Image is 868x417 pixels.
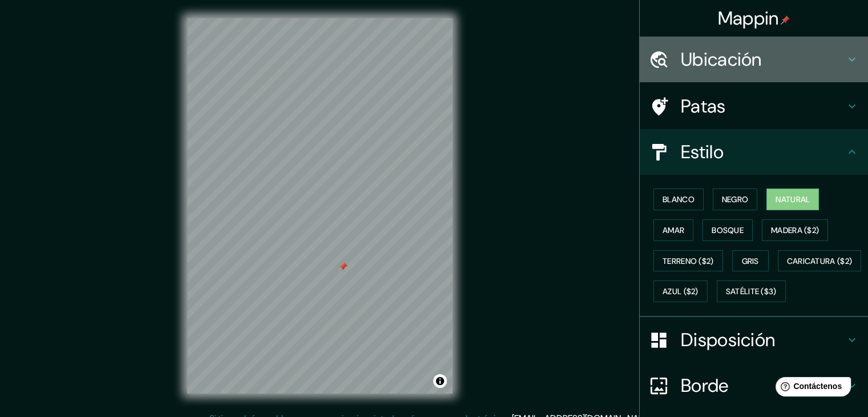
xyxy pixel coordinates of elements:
font: Madera ($2) [771,225,819,235]
font: Terreno ($2) [663,256,714,266]
font: Bosque [712,225,744,235]
font: Natural [776,194,810,205]
button: Caricatura ($2) [778,250,862,272]
font: Borde [681,374,729,398]
font: Azul ($2) [663,287,699,297]
button: Terreno ($2) [653,250,723,272]
div: Disposición [640,317,868,363]
button: Madera ($2) [762,219,828,241]
font: Mappin [718,6,779,30]
font: Estilo [681,140,724,164]
div: Estilo [640,129,868,175]
button: Activar o desactivar atribución [433,374,447,388]
font: Caricatura ($2) [787,256,853,266]
img: pin-icon.png [781,15,790,25]
font: Blanco [663,194,695,205]
div: Ubicación [640,37,868,82]
iframe: Lanzador de widgets de ayuda [766,372,855,404]
font: Negro [722,194,749,205]
button: Negro [713,189,758,210]
font: Satélite ($3) [726,287,777,297]
font: Disposición [681,328,775,352]
font: Ubicación [681,47,762,71]
button: Gris [732,250,769,272]
button: Amar [653,219,693,241]
button: Azul ($2) [653,280,708,302]
font: Amar [663,225,684,235]
font: Gris [742,256,759,266]
button: Blanco [653,189,704,210]
button: Natural [766,189,819,210]
font: Patas [681,94,726,118]
div: Patas [640,83,868,129]
div: Borde [640,363,868,408]
button: Satélite ($3) [717,280,786,302]
button: Bosque [703,219,753,241]
canvas: Mapa [187,18,453,394]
